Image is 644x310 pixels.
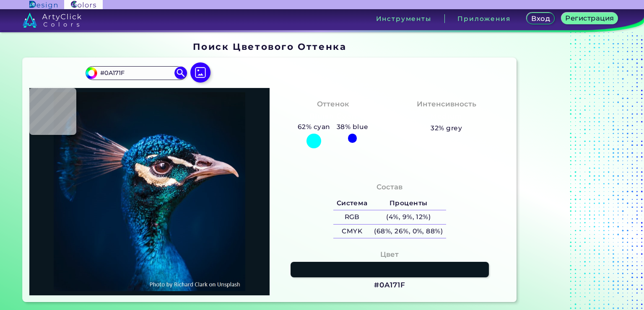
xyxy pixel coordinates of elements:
[342,227,362,235] ya-tr-span: CMYK
[457,15,510,23] ya-tr-span: Приложения
[427,111,466,121] h3: Medium
[190,62,210,83] img: изображение значка
[97,67,175,79] input: введите цвет..
[193,41,347,52] ya-tr-span: Поиск Цветового Оттенка
[376,15,431,23] ya-tr-span: Инструменты
[317,100,349,108] ya-tr-span: Оттенок
[23,13,82,28] img: logo_artyclick_colors_white.svg
[560,13,619,25] a: Регистрация
[374,280,405,290] h3: #0A171F
[564,14,615,23] ya-tr-span: Регистрация
[29,1,57,9] img: Логотип ArtyClick Design
[294,121,333,132] h5: 62% cyan
[306,111,360,121] h3: Bluish Cyan
[417,100,476,108] ya-tr-span: Интенсивность
[371,210,446,224] h5: (4%, 9%, 12%)
[380,250,399,258] ya-tr-span: Цвет
[34,92,265,291] img: img_pavlin.jpg
[531,14,551,23] ya-tr-span: Вход
[174,67,187,79] img: поиск значков
[371,225,446,238] h5: (68%, 26%, 0%, 88%)
[431,123,462,134] h5: 32% grey
[390,199,428,207] ya-tr-span: Проценты
[337,199,368,207] ya-tr-span: Система
[333,121,371,132] h5: 38% blue
[526,13,555,25] a: Вход
[377,183,402,191] ya-tr-span: Состав
[345,213,360,221] ya-tr-span: RGB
